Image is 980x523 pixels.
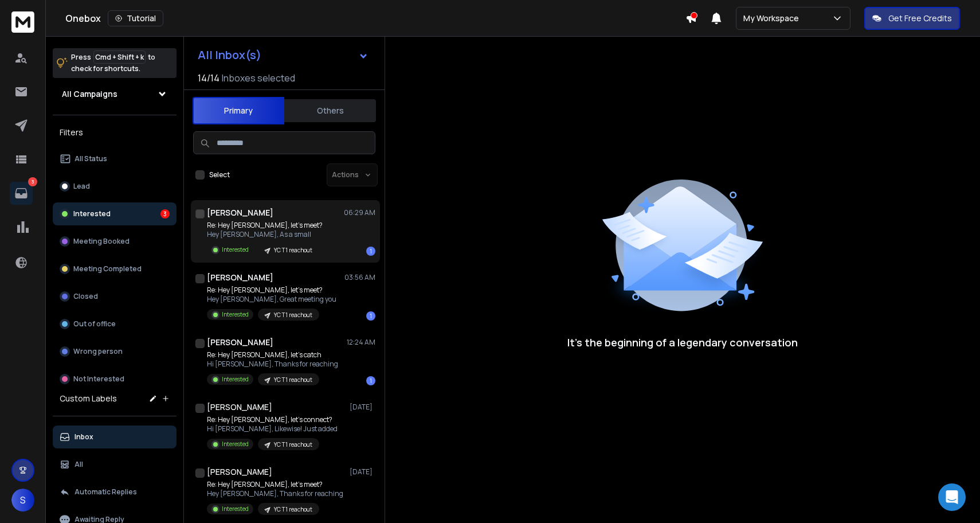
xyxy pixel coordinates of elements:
p: 3 [28,177,37,186]
div: Onebox [65,10,685,26]
div: 3 [160,209,170,218]
p: [DATE] [350,467,375,477]
p: Interested [222,375,249,384]
p: Hi [PERSON_NAME], Thanks for reaching [207,360,338,369]
p: All Status [75,154,107,163]
div: Open Intercom Messenger [938,483,966,511]
p: Hey [PERSON_NAME], Thanks for reaching [207,489,343,498]
p: Closed [73,292,98,301]
p: Inbox [75,432,93,442]
p: Interested [222,310,249,319]
button: Lead [53,175,177,198]
span: 14 / 14 [198,71,219,85]
span: Cmd + Shift + k [93,50,146,64]
button: Interested3 [53,202,177,225]
button: Out of office [53,313,177,335]
p: Interested [222,440,249,448]
a: 3 [10,182,33,205]
p: Out of office [73,319,116,329]
p: YC T1 reachout [274,246,312,255]
p: YC T1 reachout [274,505,312,514]
div: 1 [366,376,375,385]
button: All Campaigns [53,83,177,106]
h1: [PERSON_NAME] [207,337,273,348]
p: 06:29 AM [344,208,375,217]
p: Press to check for shortcuts. [71,52,155,75]
p: Re: Hey [PERSON_NAME], let's meet? [207,221,323,230]
label: Select [209,170,230,179]
p: Hi [PERSON_NAME], Likewise! Just added [207,424,338,434]
button: S [11,489,34,512]
p: Get Free Credits [888,13,952,24]
p: Re: Hey [PERSON_NAME], let's meet? [207,286,336,295]
p: Lead [73,182,90,191]
p: Re: Hey [PERSON_NAME], let's meet? [207,480,343,489]
p: Interested [73,209,111,218]
button: Closed [53,285,177,308]
button: Others [284,98,376,123]
h3: Inboxes selected [222,71,295,85]
button: Inbox [53,426,177,448]
button: Primary [193,97,284,124]
h1: [PERSON_NAME] [207,466,272,478]
p: Re: Hey [PERSON_NAME], let's catch [207,350,338,360]
h1: [PERSON_NAME] [207,207,273,218]
p: Not Interested [73,374,124,384]
p: It’s the beginning of a legendary conversation [567,334,798,350]
div: 1 [366,311,375,321]
p: 03:56 AM [344,273,375,282]
p: Hey [PERSON_NAME], As a small [207,230,323,239]
h1: All Inbox(s) [198,49,261,61]
p: YC T1 reachout [274,311,312,319]
h3: Filters [53,124,177,140]
p: Wrong person [73,347,123,356]
h3: Custom Labels [60,393,117,404]
p: [DATE] [350,403,375,412]
p: Meeting Booked [73,237,130,246]
p: My Workspace [743,13,803,24]
p: Hey [PERSON_NAME], Great meeting you [207,295,336,304]
div: 1 [366,247,375,256]
button: All Status [53,147,177,170]
button: Tutorial [108,10,163,26]
h1: [PERSON_NAME] [207,272,273,283]
button: Meeting Booked [53,230,177,253]
p: 12:24 AM [347,338,375,347]
button: All [53,453,177,476]
p: Automatic Replies [75,487,137,497]
p: Meeting Completed [73,264,142,274]
h1: All Campaigns [62,88,117,100]
p: YC T1 reachout [274,376,312,384]
h1: [PERSON_NAME] [207,401,272,413]
button: Automatic Replies [53,481,177,504]
p: Interested [222,245,249,254]
p: Re: Hey [PERSON_NAME], let's connect? [207,415,338,424]
button: Wrong person [53,340,177,363]
p: Interested [222,505,249,513]
button: Get Free Credits [864,7,960,30]
button: All Inbox(s) [189,44,378,67]
p: YC T1 reachout [274,440,312,449]
button: Meeting Completed [53,257,177,280]
button: Not Interested [53,368,177,391]
p: All [75,460,83,469]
